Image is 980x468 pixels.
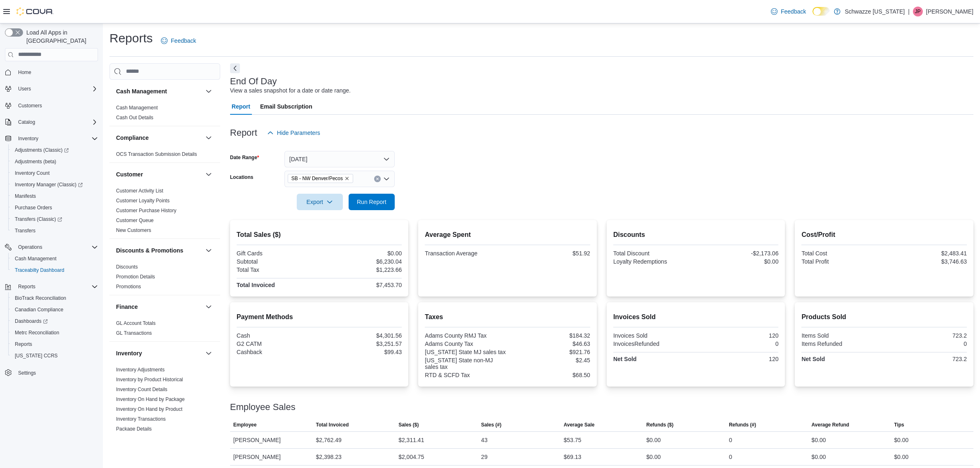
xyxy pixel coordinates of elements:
span: Refunds ($) [646,422,673,428]
span: Washington CCRS [12,351,98,361]
button: BioTrack Reconciliation [8,292,101,304]
div: 43 [481,435,488,445]
span: SB - NW Denver/Pecos [288,174,353,183]
div: $46.63 [509,341,590,347]
div: Cash [237,332,318,339]
div: 0 [698,341,779,347]
div: 120 [698,356,779,362]
a: Feedback [158,32,199,49]
button: Traceabilty Dashboard [8,264,101,276]
div: Total Cost [801,250,882,257]
a: Promotion Details [116,274,155,280]
span: Home [15,67,98,77]
label: Locations [230,174,254,181]
div: Customer [109,186,220,239]
span: GL Account Totals [116,320,156,327]
div: $51.92 [509,250,590,257]
div: Items Refunded [801,341,882,347]
div: $0.00 [646,435,661,445]
a: Adjustments (beta) [12,157,60,167]
a: Inventory Adjustments [116,367,165,373]
span: JP [915,7,921,16]
div: $2,398.23 [316,452,341,462]
button: Users [15,84,34,94]
h2: Products Sold [801,312,967,322]
button: Catalog [15,117,38,127]
a: OCS Transaction Submission Details [116,151,197,157]
button: Purchase Orders [8,202,101,213]
button: Inventory [116,349,202,357]
a: Inventory Transactions [116,416,166,422]
a: Inventory On Hand by Package [116,396,185,402]
button: Customers [2,100,101,111]
span: Purchase Orders [15,204,52,211]
span: Manifests [12,191,98,201]
button: Settings [2,366,101,378]
span: Users [15,84,98,94]
button: Hide Parameters [264,125,324,141]
span: Adjustments (beta) [12,157,98,167]
span: Promotions [116,283,141,290]
div: $921.76 [509,349,590,355]
button: Remove SB - NW Denver/Pecos from selection in this group [345,176,349,181]
div: -$2,173.06 [698,250,779,257]
button: [DATE] [284,151,395,167]
a: Adjustments (Classic) [12,145,72,155]
span: Average Sale [564,422,595,428]
h2: Total Sales ($) [237,230,402,240]
div: Subtotal [237,258,318,265]
button: Compliance [116,134,202,142]
a: Customers [15,101,45,111]
span: Package Details [116,426,152,432]
div: $53.75 [564,435,582,445]
span: Cash Management [12,254,98,264]
button: Inventory [204,348,214,358]
button: Reports [2,281,101,292]
div: 723.2 [886,332,967,339]
a: Inventory Manager (Classic) [12,180,86,190]
span: Reports [15,282,98,292]
button: Finance [116,303,202,311]
h3: Employee Sales [230,402,296,412]
a: [US_STATE] CCRS [12,351,61,361]
button: [US_STATE] CCRS [8,350,101,361]
div: [PERSON_NAME] [230,449,313,465]
div: $0.00 [812,435,826,445]
span: Average Refund [812,422,850,428]
span: BioTrack Reconciliation [15,295,66,301]
div: Compliance [109,149,220,162]
span: Sales ($) [398,422,419,428]
div: $2,483.41 [886,250,967,257]
div: 0 [729,435,732,445]
span: Operations [18,244,42,250]
span: Promotion Details [116,273,155,280]
button: Cash Management [204,86,214,96]
a: Traceabilty Dashboard [12,265,68,275]
span: Dashboards [15,318,48,324]
span: Cash Management [116,104,158,111]
a: GL Transactions [116,330,152,336]
span: Users [18,86,31,92]
button: Reports [8,338,101,350]
button: Finance [204,302,214,312]
button: Clear input [374,176,381,182]
div: $6,230.04 [321,258,402,265]
a: Inventory by Product Historical [116,377,183,382]
span: Traceabilty Dashboard [15,267,64,273]
h3: Report [230,128,257,138]
span: Inventory Count [15,170,50,176]
span: Inventory Manager (Classic) [12,180,98,190]
span: Inventory Count [12,168,98,178]
span: Reports [15,341,32,348]
span: Customer Queue [116,217,154,224]
a: Transfers (Classic) [8,213,101,225]
a: Discounts [116,264,138,270]
span: Run Report [357,198,386,206]
span: BioTrack Reconciliation [12,293,98,303]
strong: Net Sold [801,356,825,362]
h3: Customer [116,170,143,178]
h3: Discounts & Promotions [116,246,183,255]
span: Inventory [15,134,98,144]
div: $0.00 [812,452,826,462]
